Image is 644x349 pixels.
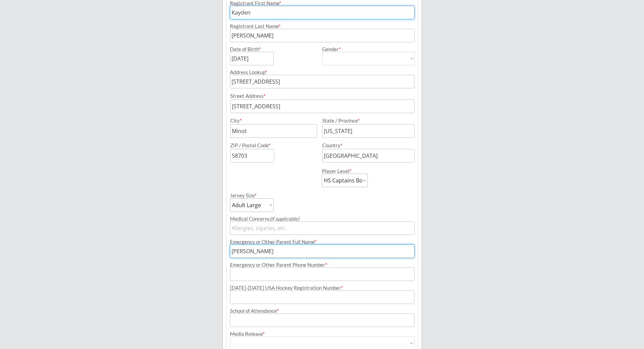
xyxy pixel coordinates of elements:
div: Registrant Last Name [230,24,414,29]
div: ZIP / Postal Code [230,143,316,148]
div: Country [322,143,406,148]
div: [DATE]-[DATE] USA Hockey Registration Number [230,285,414,290]
div: Player Level [322,169,368,174]
div: Emergency or Other Parent Full Name [230,239,414,244]
div: Media Release [230,331,414,336]
div: Date of Birth [230,47,265,52]
input: Allergies, injuries, etc. [230,221,414,235]
div: Emergency or Other Parent Phone Number [230,262,414,267]
div: Registrant First Name [230,1,414,6]
div: Medical Concerns [230,216,414,221]
div: Gender [322,47,415,52]
div: School of Attendance [230,308,414,313]
div: State / Province [322,118,406,123]
div: Address Lookup [230,70,414,75]
div: Street Address [230,93,414,99]
input: Street, City, Province/State [230,75,414,88]
div: Jersey Size [230,193,265,198]
div: City [230,118,316,123]
em: (if applicable) [270,216,299,222]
